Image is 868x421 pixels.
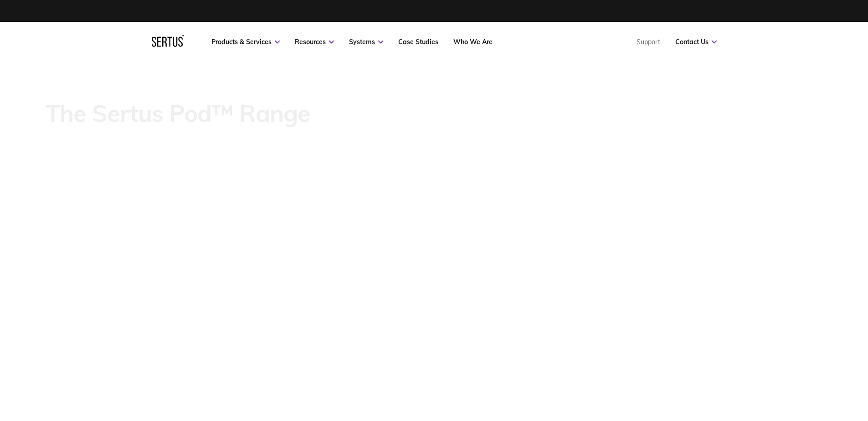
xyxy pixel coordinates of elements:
a: Case Studies [398,38,438,46]
a: Products & Services [211,38,280,46]
a: Systems [349,38,383,46]
p: The Sertus Pod™ Range [46,101,310,126]
a: Who We Are [453,38,493,46]
a: Resources [295,38,334,46]
a: Support [637,38,660,46]
a: Contact Us [675,38,717,46]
